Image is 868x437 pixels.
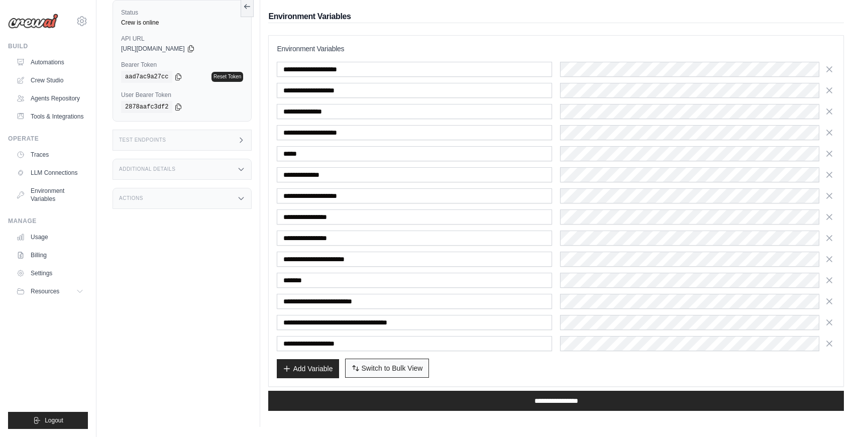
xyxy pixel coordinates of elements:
a: Billing [12,247,88,263]
span: [URL][DOMAIN_NAME] [121,45,185,53]
label: User Bearer Token [121,91,243,99]
h3: Environment Variables [277,44,835,54]
a: Environment Variables [12,183,88,207]
a: Traces [12,147,88,163]
span: Logout [45,416,63,424]
h2: Environment Variables [268,11,844,23]
label: Bearer Token [121,61,243,69]
h3: Additional Details [119,166,175,172]
div: Build [8,42,88,50]
label: Status [121,9,243,17]
h3: Actions [119,195,143,201]
a: Reset Token [211,72,243,82]
button: Logout [8,412,88,429]
label: API URL [121,35,243,43]
a: Tools & Integrations [12,108,88,125]
code: aad7ac9a27cc [121,71,172,83]
button: Add Variable [277,359,339,378]
img: Logo [8,14,58,29]
div: Manage [8,217,88,225]
div: Operate [8,135,88,143]
h3: Test Endpoints [119,137,166,143]
span: Switch to Bulk View [362,363,423,373]
a: Agents Repository [12,90,88,106]
a: Automations [12,54,88,70]
div: Crew is online [121,19,243,27]
a: Usage [12,229,88,245]
button: Switch to Bulk View [345,359,429,378]
code: 2878aafc3df2 [121,101,172,113]
a: Settings [12,265,88,281]
a: Crew Studio [12,72,88,88]
a: LLM Connections [12,165,88,181]
span: Resources [31,287,59,295]
button: Resources [12,283,88,299]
